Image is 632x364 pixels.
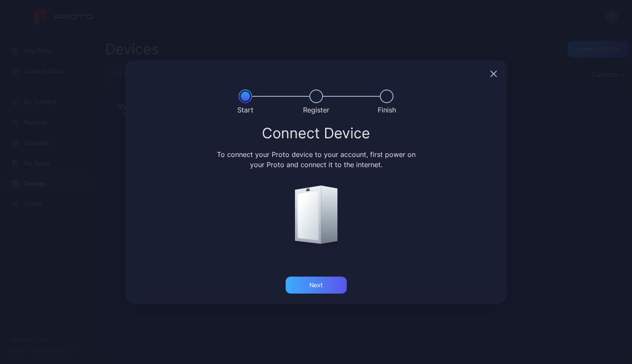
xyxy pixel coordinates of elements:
div: Register [303,105,329,115]
div: Next [309,282,323,288]
div: Start [237,105,253,115]
button: Next [286,277,347,294]
div: Connect Device [135,126,497,141]
div: To connect your Proto device to your account, first power on your Proto and connect it to the int... [215,149,417,170]
div: Finish [378,105,396,115]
